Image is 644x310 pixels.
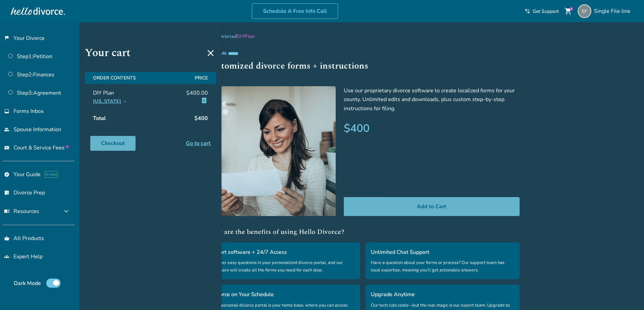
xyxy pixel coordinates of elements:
h2: Customized divorce forms + instructions [206,59,520,73]
img: DIY [206,86,336,216]
span: groups [4,254,9,259]
h2: What are the benefits of using Hello Divorce? [206,227,520,237]
h3: Upgrade Anytime [371,290,514,299]
img: singlefileline@hellodivorce.com [578,4,591,18]
div: / [206,33,520,40]
span: phone_in_talk [525,8,530,14]
span: menu_book [4,209,9,214]
a: Checkout [90,136,136,151]
h3: Unlimited Chat Support [371,248,514,257]
span: people [4,127,9,132]
span: keyboard_arrow_down [122,99,128,104]
span: flag_2 [4,35,9,41]
span: Get Support [533,8,559,15]
span: Dark Mode [14,280,41,287]
span: delete [200,97,208,104]
h3: Divorce on Your Schedule [211,290,355,299]
span: shopping_basket [4,236,9,241]
button: Add to Cart [344,197,520,216]
iframe: Chat Widget [610,278,644,310]
span: Single File line [594,7,633,15]
span: Order Contents [90,72,189,84]
span: expand_more [62,207,70,215]
a: Schedule A Free Info Call [252,3,338,19]
div: 1 [570,7,573,10]
span: explore [4,172,9,177]
span: $400 [192,112,211,125]
span: $400 [344,121,369,136]
span: Court & Service Fees [14,144,69,151]
span: AI beta [45,171,58,178]
div: Use our proprietary divorce software to create localized forms for your county. Unlimited edits a... [344,86,520,113]
span: [US_STATE] [93,97,121,106]
span: Price [192,72,211,84]
span: Pay in full selected [344,188,520,197]
a: Go to cart [186,139,211,147]
span: DIY Plan [93,89,114,97]
button: [US_STATE]keyboard_arrow_down [93,97,128,106]
span: Resources [4,208,39,215]
h3: Smart software + 24/7 Access [211,248,355,257]
span: list_alt_check [4,190,9,195]
span: shopping_cart [564,7,572,15]
a: phone_in_talkGet Support [525,8,559,15]
span: universal_currency_alt [4,145,9,150]
div: Answer easy questions in your personalized divorce portal, and our software will create all the f... [211,259,355,274]
span: DIY Plan [236,33,255,40]
span: inbox [4,109,9,114]
h1: Your cart [85,45,216,61]
span: Forms Inbox [14,108,44,115]
div: Have a question about your forms or process? Our support team has local expertise, meaning you’ll... [371,259,514,274]
span: Total [90,112,109,125]
span: $400.00 [186,89,208,97]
